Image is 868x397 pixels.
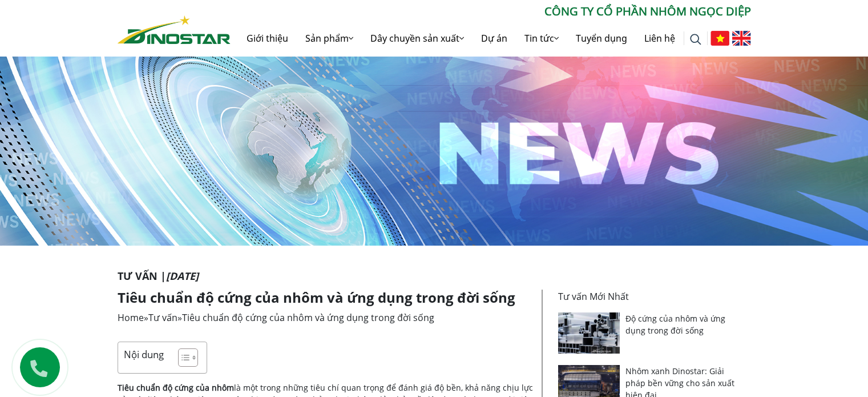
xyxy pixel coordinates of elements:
img: search [690,34,701,45]
a: Tuyển dụng [567,20,636,57]
img: Nhôm Dinostar [118,15,231,44]
a: Dự án [473,20,516,57]
h1: Tiêu chuẩn độ cứng của nhôm và ứng dụng trong đời sống [118,290,533,306]
a: Sản phẩm [297,20,362,57]
a: Home [118,311,144,324]
a: Giới thiệu [238,20,297,57]
p: Tư vấn | [118,268,751,284]
p: Nội dung [124,348,164,361]
a: Liên hệ [636,20,684,57]
span: Tiêu chuẩn độ cứng của nhôm và ứng dụng trong đời sống [182,311,434,324]
a: Độ cứng của nhôm và ứng dụng trong đời sống [625,313,725,336]
img: English [732,31,751,46]
img: Tiếng Việt [710,31,729,46]
i: [DATE] [166,269,199,283]
strong: Tiêu chuẩn độ cứng của nhôm [118,382,234,393]
a: Dây chuyền sản xuất [362,20,473,57]
a: Toggle Table of Content [169,348,195,367]
img: Độ cứng của nhôm và ứng dụng trong đời sống [558,312,620,354]
a: Tin tức [516,20,567,57]
p: Tư vấn Mới Nhất [558,290,744,303]
a: Tư vấn [148,311,177,324]
p: CÔNG TY CỔ PHẦN NHÔM NGỌC DIỆP [231,3,751,20]
span: » » [118,311,434,324]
